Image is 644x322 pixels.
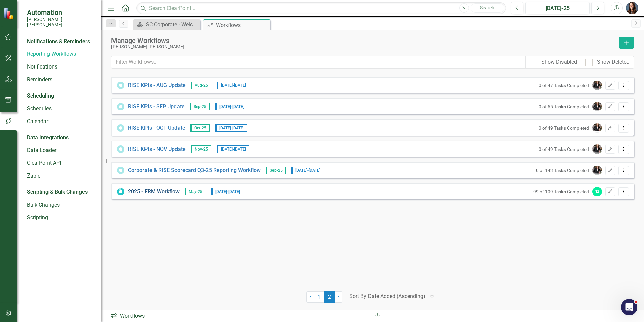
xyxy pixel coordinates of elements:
[111,44,616,49] div: [PERSON_NAME] [PERSON_NAME]
[592,144,602,154] img: Julie Jordan
[190,124,210,132] span: Oct-25
[27,172,94,180] a: Zapier
[185,188,205,195] span: May-25
[314,291,324,303] a: 1
[592,187,602,196] div: TJ
[215,124,247,132] span: [DATE] - [DATE]
[592,102,602,111] img: Julie Jordan
[190,103,210,110] span: Sep-25
[191,82,211,89] span: Aug-25
[128,103,185,111] a: RISE KPIs - SEP Update
[539,125,589,131] small: 0 of 49 Tasks Completed
[27,201,94,209] a: Bulk Changes
[135,20,199,29] a: SC Corporate - Welcome to ClearPoint
[291,167,323,174] span: [DATE] - [DATE]
[27,76,94,84] a: Reminders
[111,56,526,69] input: Filter Workflows...
[539,146,589,152] small: 0 of 49 Tasks Completed
[324,291,335,303] span: 2
[146,20,199,29] div: SC Corporate - Welcome to ClearPoint
[621,299,637,315] iframe: Intercom live chat
[533,189,589,194] small: 99 of 109 Tasks Completed
[3,8,15,20] img: ClearPoint Strategy
[528,4,587,12] div: [DATE]-25
[592,81,602,90] img: Julie Jordan
[27,92,54,100] div: Scheduling
[27,134,69,142] div: Data Integrations
[128,167,261,175] a: Corporate & RISE Scorecard Q3-25 Reporting Workflow
[27,17,94,28] small: [PERSON_NAME] [PERSON_NAME]
[626,2,638,14] img: Tami Griswold
[27,105,94,113] a: Schedules
[592,123,602,133] img: Julie Jordan
[128,145,186,153] a: RISE KPIs - NOV Update
[536,168,589,173] small: 0 of 143 Tasks Completed
[27,146,94,154] a: Data Loader
[266,167,286,174] span: Sep-25
[191,145,211,153] span: Nov-25
[27,214,94,222] a: Scripting
[539,83,589,88] small: 0 of 47 Tasks Completed
[27,50,94,58] a: Reporting Workflows
[597,58,630,66] div: Show Deleted
[217,82,249,89] span: [DATE] - [DATE]
[128,124,185,132] a: RISE KPIs - OCT Update
[27,159,94,167] a: ClearPoint API
[27,118,94,126] a: Calendar
[211,188,243,195] span: [DATE] - [DATE]
[471,3,504,13] button: Search
[539,104,589,109] small: 0 of 55 Tasks Completed
[480,5,494,10] span: Search
[27,38,90,46] div: Notifications & Reminders
[111,37,616,44] div: Manage Workflows
[217,145,249,153] span: [DATE] - [DATE]
[136,2,506,14] input: Search ClearPoint...
[27,188,88,196] div: Scripting & Bulk Changes
[541,58,577,66] div: Show Disabled
[215,103,247,110] span: [DATE] - [DATE]
[128,82,186,89] a: RISE KPIs - AUG Update
[110,312,367,320] div: Workflows
[27,63,94,71] a: Notifications
[338,294,340,300] span: ›
[592,166,602,175] img: Julie Jordan
[216,21,269,29] div: Workflows
[128,188,180,196] a: 2025 - ERM Workflow
[27,8,94,17] span: Automation
[525,2,590,14] button: [DATE]-25
[309,294,311,300] span: ‹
